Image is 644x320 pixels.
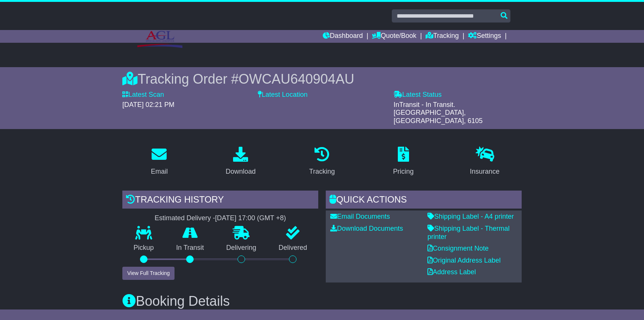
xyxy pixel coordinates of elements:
[165,244,215,252] p: In Transit
[330,213,390,220] a: Email Documents
[122,91,164,99] label: Latest Scan
[427,268,476,276] a: Address Label
[122,214,318,222] div: Estimated Delivery -
[226,167,256,177] div: Download
[427,225,510,240] a: Shipping Label - Thermal printer
[468,30,501,43] a: Settings
[393,167,414,177] div: Pricing
[326,191,522,211] div: Quick Actions
[122,71,522,87] div: Tracking Order #
[221,144,260,179] a: Download
[151,167,168,177] div: Email
[394,101,483,125] span: InTransit - In Transit. [GEOGRAPHIC_DATA], [GEOGRAPHIC_DATA], 6105
[372,30,416,43] a: Quote/Book
[426,30,459,43] a: Tracking
[122,244,165,252] p: Pickup
[239,71,354,87] span: OWCAU640904AU
[304,144,340,179] a: Tracking
[330,225,403,232] a: Download Documents
[427,245,489,252] a: Consignment Note
[427,213,514,220] a: Shipping Label - A4 printer
[122,101,175,108] span: [DATE] 02:21 PM
[427,257,501,264] a: Original Address Label
[122,191,318,211] div: Tracking history
[309,167,335,177] div: Tracking
[388,144,418,179] a: Pricing
[465,144,504,179] a: Insurance
[394,91,442,99] label: Latest Status
[122,267,175,280] button: View Full Tracking
[323,30,363,43] a: Dashboard
[258,91,307,99] label: Latest Location
[215,214,286,222] div: [DATE] 17:00 (GMT +8)
[146,144,173,179] a: Email
[470,167,500,177] div: Insurance
[122,294,522,309] h3: Booking Details
[215,244,268,252] p: Delivering
[268,244,319,252] p: Delivered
